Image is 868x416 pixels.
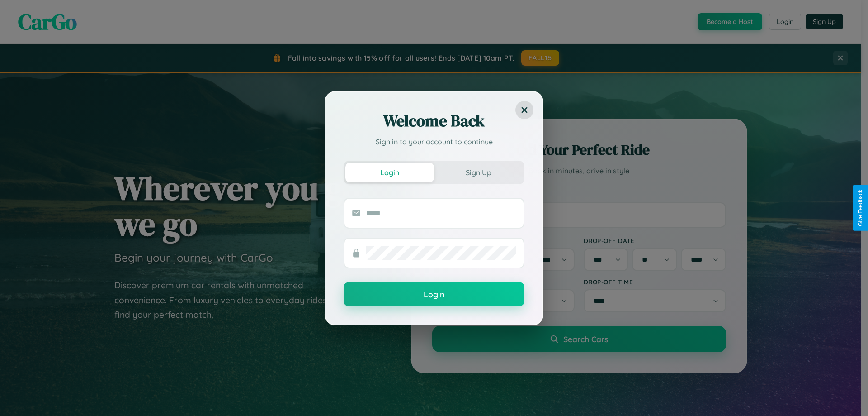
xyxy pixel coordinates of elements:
h2: Welcome Back [344,110,524,132]
p: Sign in to your account to continue [344,136,524,147]
button: Login [344,282,524,306]
div: Give Feedback [857,190,863,226]
button: Login [345,163,434,182]
button: Sign Up [434,163,523,182]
